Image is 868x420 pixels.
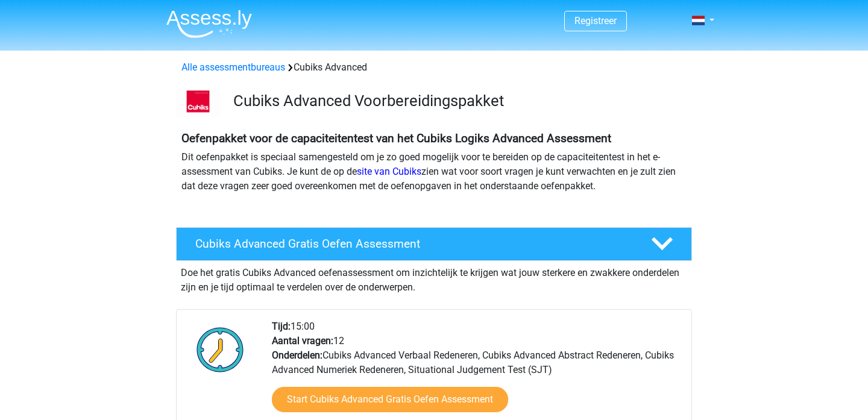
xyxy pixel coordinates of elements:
[357,166,421,177] a: site van Cubiks
[181,61,285,73] a: Alle assessmentbureaus
[171,227,697,261] a: Cubiks Advanced Gratis Oefen Assessment
[272,349,322,361] b: Onderdelen:
[190,319,251,380] img: Klok
[195,237,632,251] h4: Cubiks Advanced Gratis Oefen Assessment
[181,150,687,193] p: Dit oefenpakket is speciaal samengesteld om je zo goed mogelijk voor te bereiden op de capaciteit...
[177,60,691,75] div: Cubiks Advanced
[181,131,611,145] b: Oefenpakket voor de capaciteitentest van het Cubiks Logiks Advanced Assessment
[176,261,692,295] div: Doe het gratis Cubiks Advanced oefenassessment om inzichtelijk te krijgen wat jouw sterkere en zw...
[177,89,219,117] img: logo-cubiks-300x193.png
[272,387,508,412] a: Start Cubiks Advanced Gratis Oefen Assessment
[272,321,291,332] b: Tijd:
[272,335,333,346] b: Aantal vragen:
[233,92,682,110] h3: Cubiks Advanced Voorbereidingspakket
[166,10,252,38] img: Assessly
[574,15,617,27] a: Registreer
